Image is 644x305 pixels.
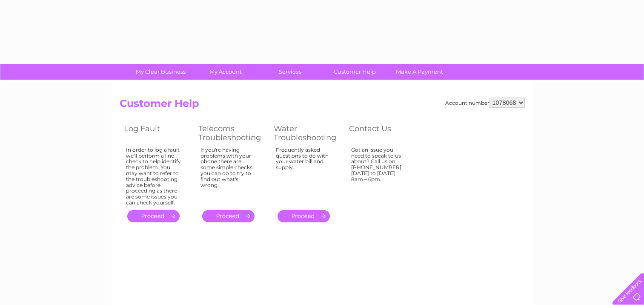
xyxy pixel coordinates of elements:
[194,122,269,144] th: Telecoms Troubleshooting
[200,147,257,202] div: If you're having problems with your phone there are some simple checks you can do to try to find ...
[445,98,525,108] div: Account number
[120,98,525,114] h2: Customer Help
[351,147,406,202] div: Got an issue you need to speak to us about? Call us on [PHONE_NUMBER] [DATE] to [DATE] 8am – 6pm.
[276,147,332,202] div: Frequently asked questions to do with your water bill and supply.
[384,64,455,80] a: Make A Payment
[320,64,390,80] a: Customer Help
[278,210,330,222] a: .
[120,122,194,144] th: Log Fault
[345,122,419,144] th: Contact Us
[202,210,255,222] a: .
[127,210,180,222] a: .
[269,122,345,144] th: Water Troubleshooting
[126,147,181,206] div: In order to log a fault we'll perform a line check to help identify the problem. You may want to ...
[190,64,260,80] a: My Account
[255,64,325,80] a: Services
[126,64,196,80] a: My Clear Business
